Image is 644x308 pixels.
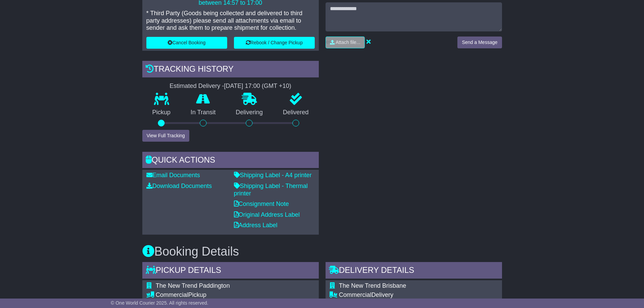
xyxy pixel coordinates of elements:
span: Commercial [339,291,372,298]
div: Pickup [156,291,309,299]
button: View Full Tracking [142,130,189,142]
span: The New Trend Paddington [156,282,230,289]
a: Original Address Label [234,211,300,218]
div: Delivery Details [326,262,502,280]
a: Download Documents [146,183,212,189]
button: Send a Message [457,37,502,48]
p: Pickup [142,109,181,116]
span: Commercial [156,291,188,298]
a: Shipping Label - Thermal printer [234,183,308,197]
div: Tracking history [142,61,319,79]
a: Address Label [234,222,278,229]
span: The New Trend Brisbane [339,282,406,289]
p: Delivered [273,109,319,116]
p: Delivering [226,109,273,116]
h3: Booking Details [142,245,502,258]
div: Pickup Details [142,262,319,280]
button: Cancel Booking [146,37,227,49]
div: Quick Actions [142,152,319,170]
div: Delivery [339,291,469,299]
p: In Transit [181,109,226,116]
div: Estimated Delivery - [142,82,319,90]
a: Email Documents [146,172,200,179]
button: Rebook / Change Pickup [234,37,315,49]
a: Consignment Note [234,200,289,207]
a: Shipping Label - A4 printer [234,172,312,179]
p: * Third Party (Goods being collected and delivered to third party addresses) please send all atta... [146,10,315,32]
span: © One World Courier 2025. All rights reserved. [111,300,209,306]
div: [DATE] 17:00 (GMT +10) [224,82,291,90]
